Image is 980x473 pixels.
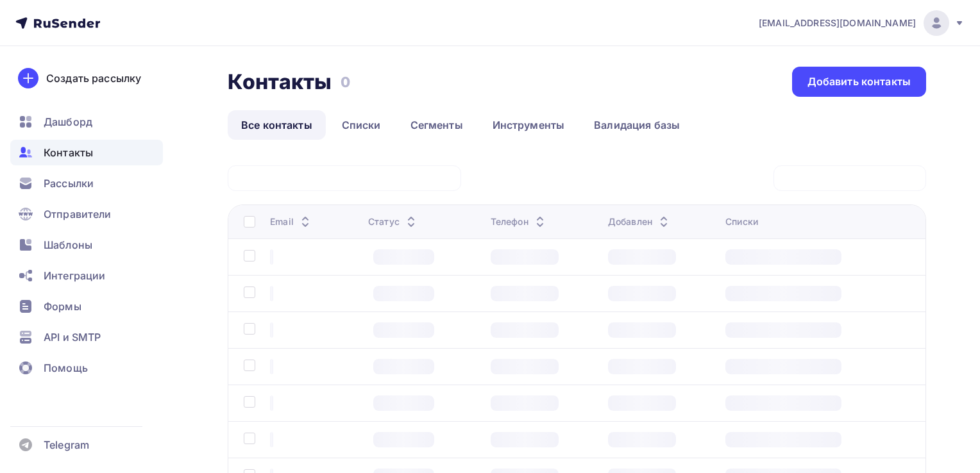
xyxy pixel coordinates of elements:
[44,206,112,222] span: Отправители
[491,215,548,228] div: Телефон
[759,10,965,36] a: [EMAIL_ADDRESS][DOMAIN_NAME]
[44,237,92,253] span: Шаблоны
[807,74,911,89] div: Добавить контакты
[608,215,672,228] div: Добавлен
[44,145,93,160] span: Контакты
[44,329,101,345] span: API и SMTP
[479,110,579,140] a: Инструменты
[46,71,141,86] div: Создать рассылку
[44,176,94,191] span: Рассылки
[44,360,88,376] span: Помощь
[228,110,326,140] a: Все контакты
[580,110,693,140] a: Валидация базы
[10,294,163,319] a: Формы
[10,109,163,135] a: Дашборд
[10,232,163,258] a: Шаблоны
[44,268,105,283] span: Интеграции
[397,110,477,140] a: Сегменты
[44,299,81,314] span: Формы
[10,201,163,227] a: Отправители
[725,215,758,228] div: Списки
[44,437,89,452] span: Telegram
[10,140,163,165] a: Контакты
[759,17,916,29] span: [EMAIL_ADDRESS][DOMAIN_NAME]
[368,215,419,228] div: Статус
[44,114,92,129] span: Дашборд
[10,170,163,196] a: Рассылки
[270,215,313,228] div: Email
[341,73,350,91] h3: 0
[328,110,394,140] a: Списки
[228,69,332,95] h2: Контакты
